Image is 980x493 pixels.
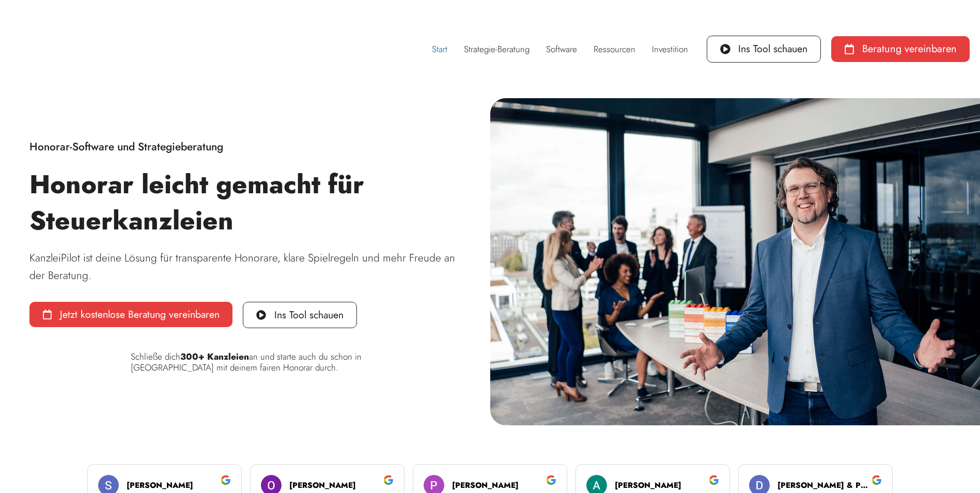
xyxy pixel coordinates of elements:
[862,44,957,54] span: Beratung vereinbaren
[452,480,556,491] div: [PERSON_NAME]
[289,480,394,491] div: [PERSON_NAME]
[738,44,807,54] span: Ins Tool schauen
[831,36,970,62] a: Beratung vereinbaren
[644,37,696,61] a: Investition
[615,480,719,491] div: [PERSON_NAME]
[424,37,456,61] a: Start
[29,249,461,285] p: KanzleiPilot ist deine Lösung für transparente Honorare, klare Spielregeln und mehr Freude an der...
[29,302,233,328] a: Jetzt kostenlose Beratung vereinbaren
[456,37,538,61] a: Strategie-Beratung
[60,310,220,320] span: Jetzt kostenlose Beratung vereinbaren
[243,302,357,329] a: Ins Tool schauen
[10,10,165,88] img: Kanzleipilot-Logo-C
[424,37,696,61] nav: Menü
[538,37,585,61] a: Software
[585,37,644,61] a: Ressourcen
[29,139,223,155] span: Honorar-Software und Strategieberatung
[127,480,231,491] div: [PERSON_NAME]
[207,350,249,363] b: Kanzleien
[180,350,205,363] b: 300+
[274,310,344,320] span: Ins Tool schauen
[29,166,461,239] h1: Honorar leicht gemacht für Steuerkanzleien
[777,480,882,491] div: [PERSON_NAME] & Partner mbB Steuerberatungsgesellschaft
[707,36,821,63] a: Ins Tool schauen
[131,351,381,373] p: Schließe dich an und starte auch du schon in [GEOGRAPHIC_DATA] mit deinem fairen Honorar durch.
